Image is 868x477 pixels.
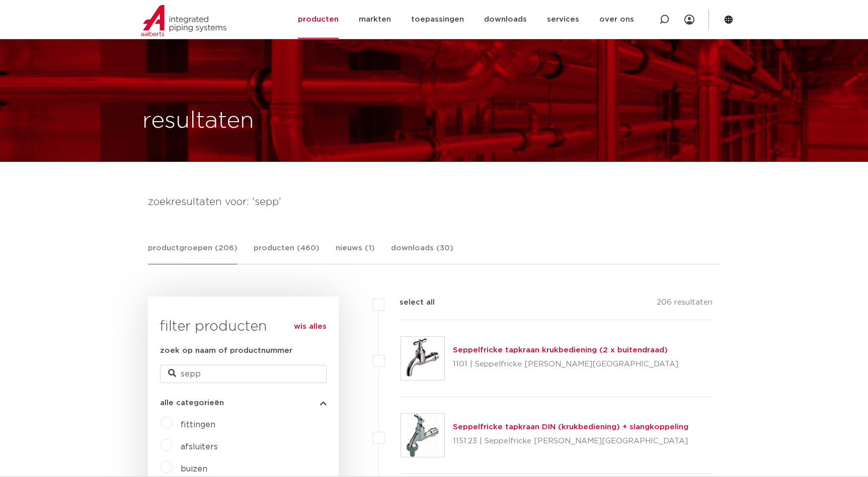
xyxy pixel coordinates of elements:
[453,423,688,431] a: Seppelfricke tapkraan DIN (krukbediening) + slangkoppeling
[453,433,688,449] p: 1151.23 | Seppelfricke [PERSON_NAME][GEOGRAPHIC_DATA]
[453,346,668,354] a: Seppelfricke tapkraan krukbediening (2 x buitendraad)
[160,399,224,407] span: alle categorieën
[181,465,207,473] a: buizen
[181,421,215,429] a: fittingen
[181,443,218,451] a: afsluiters
[294,321,327,333] a: wis alles
[160,317,327,337] h3: filter producten
[254,242,320,264] a: producten (460)
[336,242,375,264] a: nieuws (1)
[160,345,292,357] label: zoek op naam of productnummer
[142,105,254,137] h1: resultaten
[401,337,444,380] img: Thumbnail for Seppelfricke tapkraan krukbediening (2 x buitendraad)
[384,297,435,309] label: select all
[148,242,238,264] a: productgroepen (206)
[391,242,453,264] a: downloads (30)
[160,365,327,383] input: zoeken
[160,399,327,407] button: alle categorieën
[453,356,678,372] p: 1101 | Seppelfricke [PERSON_NAME][GEOGRAPHIC_DATA]
[657,297,713,312] p: 206 resultaten
[148,194,721,210] h4: zoekresultaten voor: 'sepp'
[401,414,444,457] img: Thumbnail for Seppelfricke tapkraan DIN (krukbediening) + slangkoppeling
